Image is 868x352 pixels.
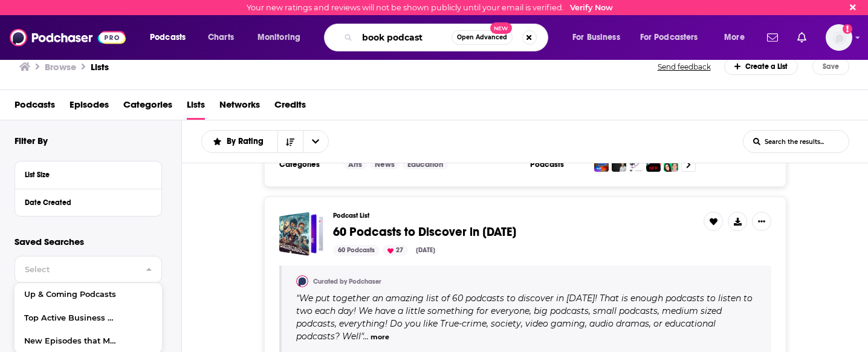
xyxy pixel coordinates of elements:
a: 60 Podcasts to Discover in [DATE] [333,226,516,239]
div: Create a List [724,58,798,75]
div: 60 Podcasts [333,245,380,256]
div: Your new ratings and reviews will not be shown publicly until your email is verified. [247,3,613,12]
img: Podchaser [296,275,308,287]
span: New [490,22,512,34]
a: Education [403,160,448,169]
img: NFT [629,157,644,172]
span: Open Advanced [457,34,507,41]
button: Show profile menu [826,24,852,51]
span: " " [296,293,753,342]
span: ... [363,331,369,342]
button: open menu [716,28,760,47]
span: Charts [208,29,234,46]
span: We put together an amazing list of 60 podcasts to discover in [DATE]! That is enough podcasts to ... [296,293,753,342]
button: open menu [249,28,316,47]
h3: Podcast List [333,212,694,220]
button: more [371,332,389,342]
img: Web 3 and NFTs for Newbies [664,157,678,172]
button: Send feedback [654,62,714,72]
span: Top Active Business Podcasts [24,315,122,322]
span: Up & Coming Podcasts [24,291,122,299]
a: News [370,160,400,169]
h2: Choose List sort [201,130,329,153]
img: Podchaser - Follow, Share and Rate Podcasts [10,26,126,49]
div: Search podcasts, credits, & more... [335,24,560,51]
button: List Size [25,166,152,181]
div: [DATE] [411,245,440,256]
a: Show notifications dropdown [762,27,783,48]
a: Verify Now [570,3,613,12]
h3: Categories [279,160,334,169]
span: Podcasts [150,29,186,46]
input: Search podcasts, credits, & more... [357,28,452,47]
img: Marketing in the Metaverse [612,157,626,172]
h3: Browse [45,61,76,73]
a: Episodes [70,95,109,120]
span: Monitoring [257,29,300,46]
span: 60 Podcasts to Discover in [DATE] [333,224,516,240]
span: For Podcasters [640,29,698,46]
h3: Podcasts [530,160,585,169]
img: NFT and Chill [594,157,609,172]
span: Logged in as AnnPryor [826,24,852,51]
span: New Episodes that Mention "Pepsi" [24,337,122,345]
a: Lists [91,61,109,73]
a: Show notifications dropdown [792,27,811,48]
div: Date Created [25,198,144,207]
a: Credits [274,95,306,120]
button: open menu [202,137,277,146]
button: Open AdvancedNew [452,30,513,45]
a: Categories [123,95,172,120]
svg: Email not verified [843,24,852,34]
button: open menu [141,28,201,47]
a: 60 Podcasts to Discover in June 2021 [279,212,323,256]
div: List Size [25,171,144,179]
button: open menu [564,28,635,47]
a: Arts [343,160,367,169]
span: Select [15,266,136,273]
span: For Business [572,29,620,46]
button: Sort Direction [277,131,303,152]
button: Date Created [25,194,152,209]
a: Podcasts [15,95,55,120]
a: Networks [219,95,260,120]
a: Curated by Podchaser [313,278,381,285]
button: open menu [303,131,328,152]
div: 27 [383,245,408,256]
button: open menu [632,28,716,47]
a: Charts [200,28,241,47]
h2: Filter By [15,135,48,146]
button: Select [15,256,162,283]
span: More [724,29,745,46]
button: Show More Button [752,212,771,231]
a: Lists [187,95,205,120]
button: Save [812,58,849,75]
img: User Profile [826,24,852,51]
img: NFP with DKleine [646,157,661,172]
span: By Rating [227,137,268,146]
p: Saved Searches [15,236,162,247]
